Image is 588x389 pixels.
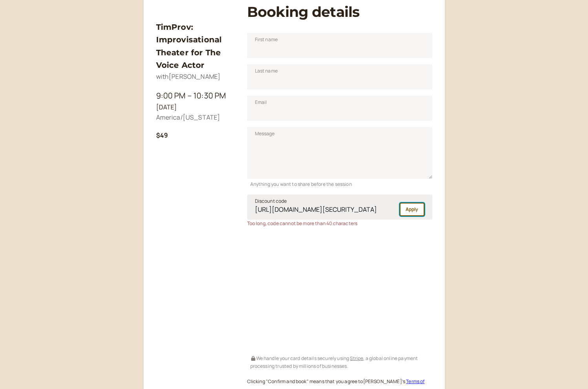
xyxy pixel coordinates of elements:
span: with [PERSON_NAME] [156,72,221,81]
input: First name [247,33,432,58]
b: $49 [156,131,168,140]
button: Apply [400,203,424,216]
iframe: Secure payment input frame [246,232,434,353]
div: America/[US_STATE] [156,113,235,123]
input: Last name [247,64,432,89]
span: First name [255,36,278,44]
div: Anything you want to share before the session [247,179,432,188]
span: Discount code [255,197,287,205]
a: Stripe [350,355,363,362]
span: Email [255,98,267,106]
div: We handle your card details securely using , a global online payment processing trusted by millio... [247,353,432,370]
div: 9:00 PM – 10:30 PM [156,89,235,102]
textarea: Message [247,127,432,179]
input: Discount code [247,194,432,220]
span: Last name [255,67,278,75]
h1: Booking details [247,4,432,20]
input: Email [247,96,432,121]
div: Too long, code cannot be more than 40 characters [247,220,432,227]
span: Message [255,130,275,138]
div: [DATE] [156,102,235,113]
h3: TimProv: Improvisational Theater for The Voice Actor [156,21,235,72]
span: Apply [406,206,419,213]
